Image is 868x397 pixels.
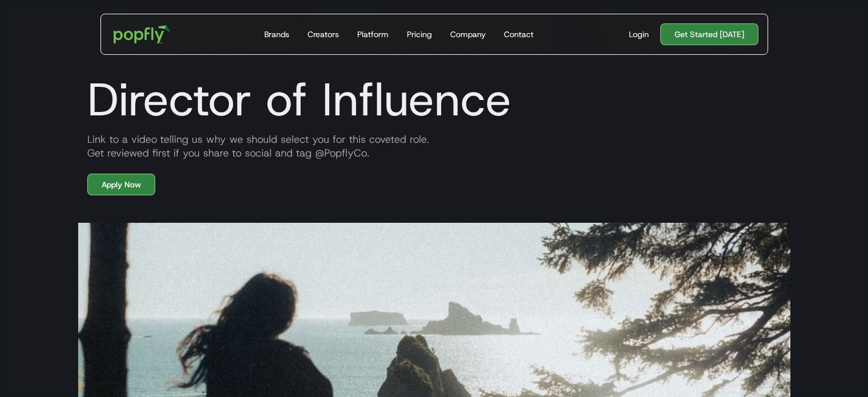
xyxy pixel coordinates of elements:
[264,29,289,40] div: Brands
[499,14,538,54] a: Contact
[629,29,649,40] div: Login
[308,29,339,40] div: Creators
[504,29,534,40] div: Contact
[260,14,294,54] a: Brands
[303,14,344,54] a: Creators
[402,14,437,54] a: Pricing
[353,14,393,54] a: Platform
[106,17,179,51] a: home
[78,133,790,160] div: Link to a video telling us why we should select you for this coveted role. Get reviewed first if ...
[624,29,653,40] a: Login
[660,23,758,45] a: Get Started [DATE]
[87,174,155,195] a: Apply Now
[446,14,490,54] a: Company
[78,72,790,127] h1: Director of Influence
[357,29,389,40] div: Platform
[450,29,486,40] div: Company
[407,29,432,40] div: Pricing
